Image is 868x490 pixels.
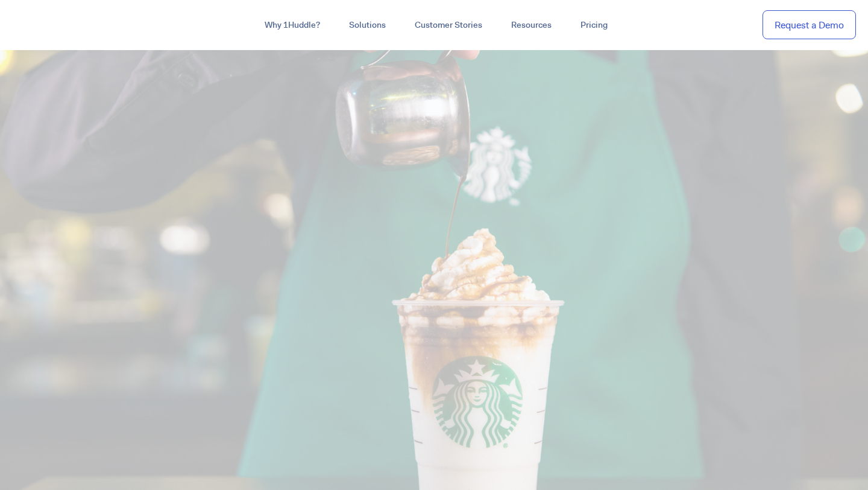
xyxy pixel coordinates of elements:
a: Resources [497,14,566,36]
a: Why 1Huddle? [250,14,335,36]
a: Solutions [335,14,400,36]
a: Request a Demo [763,10,856,40]
a: Pricing [566,14,622,36]
a: Customer Stories [400,14,497,36]
img: ... [12,13,98,36]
